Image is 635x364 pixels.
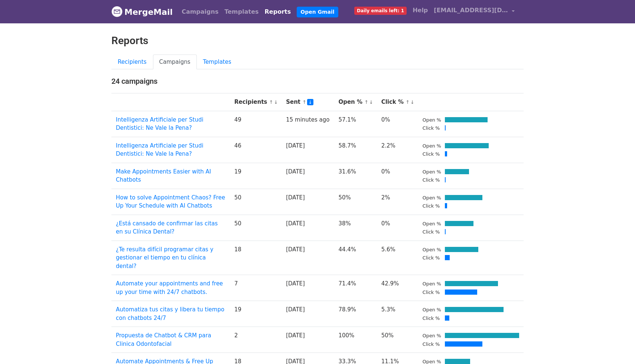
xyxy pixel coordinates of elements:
[377,241,418,275] td: 5.6%
[221,4,261,19] a: Templates
[423,117,441,123] small: Open %
[423,333,441,338] small: Open %
[230,111,281,137] td: 49
[111,6,123,17] img: MergeMail logo
[281,301,334,327] td: [DATE]
[351,3,410,18] a: Daily emails left: 1
[281,93,334,111] th: Sent
[334,215,377,241] td: 38%
[230,137,281,163] td: 46
[281,215,334,241] td: [DATE]
[281,111,334,137] td: 15 minutes ago
[153,54,197,70] a: Campaigns
[281,163,334,189] td: [DATE]
[423,255,440,261] small: Click %
[410,3,431,18] a: Help
[377,215,418,241] td: 0%
[423,315,440,321] small: Click %
[281,327,334,353] td: [DATE]
[116,116,203,132] a: Intelligenza Artificiale per Studi Dentistici: Ne Vale la Pena?
[297,7,338,17] a: Open Gmail
[116,168,211,183] a: Make Appointments Easier with AI Chatbots
[334,93,377,111] th: Open %
[423,221,441,226] small: Open %
[423,195,441,201] small: Open %
[354,7,407,15] span: Daily emails left: 1
[111,34,524,47] h2: Reports
[364,99,368,105] a: ↑
[334,275,377,301] td: 71.4%
[281,189,334,215] td: [DATE]
[111,4,173,20] a: MergeMail
[406,99,410,105] a: ↑
[269,99,273,105] a: ↑
[281,241,334,275] td: [DATE]
[334,189,377,215] td: 50%
[377,275,418,301] td: 42.9%
[434,6,508,15] span: [EMAIL_ADDRESS][DOMAIN_NAME]
[334,327,377,353] td: 100%
[281,137,334,163] td: [DATE]
[423,229,440,235] small: Click %
[423,125,440,131] small: Click %
[423,341,440,347] small: Click %
[111,54,153,70] a: Recipients
[431,3,518,20] a: [EMAIL_ADDRESS][DOMAIN_NAME]
[334,301,377,327] td: 78.9%
[230,275,281,301] td: 7
[423,151,440,157] small: Click %
[116,246,214,269] a: ¿Te resulta difícil programar citas y gestionar el tiempo en tu clínica dental?
[230,327,281,353] td: 2
[274,99,278,105] a: ↓
[423,247,441,252] small: Open %
[334,111,377,137] td: 57.1%
[334,163,377,189] td: 31.6%
[334,241,377,275] td: 44.4%
[423,143,441,149] small: Open %
[377,111,418,137] td: 0%
[369,99,373,105] a: ↓
[230,241,281,275] td: 18
[377,189,418,215] td: 2%
[230,215,281,241] td: 50
[377,327,418,353] td: 50%
[116,142,203,158] a: Intelligenza Artificiale per Studi Dentistici: Ne Vale la Pena?
[377,163,418,189] td: 0%
[230,163,281,189] td: 19
[377,93,418,111] th: Click %
[230,301,281,327] td: 19
[307,99,313,105] a: ↓
[281,275,334,301] td: [DATE]
[179,4,221,19] a: Campaigns
[423,307,441,312] small: Open %
[116,220,218,235] a: ¿Está cansado de confirmar las citas en su Clínica Dental?
[197,54,238,70] a: Templates
[377,301,418,327] td: 5.3%
[230,189,281,215] td: 50
[116,332,211,347] a: Propuesta de Chatbot & CRM para Clinica Odontofacial
[230,93,281,111] th: Recipients
[116,306,224,321] a: Automatiza tus citas y libera tu tiempo con chatbots 24/7
[423,169,441,175] small: Open %
[262,4,294,19] a: Reports
[302,99,306,105] a: ↑
[334,137,377,163] td: 58.7%
[116,194,225,209] a: How to solve Appointment Chaos? Free Up Your Schedule with AI Chatbots
[410,99,414,105] a: ↓
[111,77,524,86] h4: 24 campaigns
[423,289,440,295] small: Click %
[377,137,418,163] td: 2.2%
[423,203,440,209] small: Click %
[116,280,223,295] a: Automate your appointments and free up your time with 24/7 chatbots.
[423,281,441,287] small: Open %
[423,177,440,183] small: Click %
